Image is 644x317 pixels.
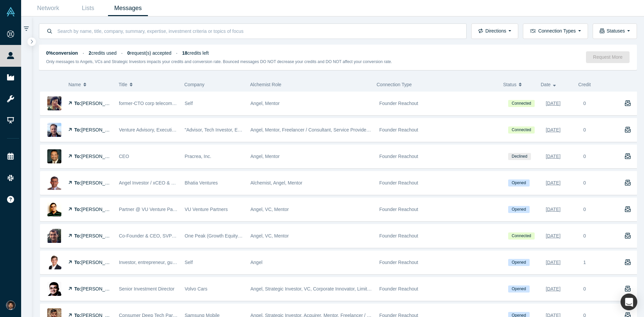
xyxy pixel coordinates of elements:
div: 0 [583,100,586,107]
span: Alchemist Role [250,82,281,87]
span: · [83,50,84,56]
span: Opened [508,179,530,187]
span: Opened [508,259,530,266]
div: [DATE] [546,283,560,295]
button: Name [68,77,112,92]
span: [PERSON_NAME] [81,180,120,186]
strong: To: [74,154,82,159]
span: [PERSON_NAME] [81,233,120,239]
span: Founder Reachout [379,127,418,133]
div: [DATE] [546,98,560,109]
span: Angel, Mentor [251,154,280,159]
span: [PERSON_NAME] [81,260,120,265]
span: Founder Reachout [379,207,418,212]
span: Title [119,77,127,92]
img: Shine Oovattil's Account [6,301,15,310]
span: Connected [508,126,535,134]
span: · [176,50,177,56]
span: Angel, VC, Mentor [251,233,289,239]
span: [PERSON_NAME] [81,101,120,106]
button: Directions [471,23,518,39]
span: Connected [508,100,535,107]
span: Venture Advisory, Executive Management, VC [119,127,215,133]
span: credits left [182,50,209,56]
img: Marty Isaac's Profile Image [47,255,61,269]
span: Senior Investment Director [119,286,175,292]
button: Connection Types [523,23,588,39]
button: Statuses [593,23,637,39]
button: Title [119,77,177,92]
img: Viresh Bhatia's Profile Image [47,176,61,190]
strong: 0% conversion [46,50,78,56]
img: Thomas Vogel's Profile Image [47,123,61,137]
span: Angel, Mentor [251,101,280,106]
span: Pracrea, Inc. [185,154,211,159]
strong: To: [74,207,82,212]
div: 0 [583,232,586,240]
img: Marjorie Hsu's Profile Image [47,96,61,110]
span: Credit [578,82,591,87]
input: Search by name, title, company, summary, expertise, investment criteria or topics of focus [57,23,459,39]
a: Network [28,0,68,16]
div: 0 [583,126,586,134]
div: 1 [580,251,618,274]
span: Angel, VC, Mentor [251,207,289,212]
span: · [121,50,123,56]
span: Connected [508,232,535,240]
img: Aakash Jain's Profile Image [47,202,61,216]
img: Pratik Budhdev's Profile Image [47,282,61,296]
strong: To: [74,180,82,186]
span: One Peak (Growth Equity Firm) [185,233,250,239]
span: Founder Reachout [379,233,418,239]
span: [PERSON_NAME] [81,154,120,159]
span: Opened [508,285,530,293]
span: Investor, entrepreneur, gun violence prevention activist [119,260,233,265]
span: [PERSON_NAME] [81,207,120,212]
strong: 18 [182,50,187,56]
span: Angel, Mentor, Freelancer / Consultant, Service Provider, Channel Partner [251,127,405,133]
span: Name [68,77,81,92]
div: 0 [583,206,586,213]
span: CEO [119,154,129,159]
span: Connection Type [377,82,412,87]
span: Founder Reachout [379,101,418,106]
div: [DATE] [546,257,560,268]
span: Angel [251,260,263,265]
span: Company [184,82,205,87]
span: Angel Investor / xCEO & Founder InstallShield [119,180,215,186]
strong: To: [74,233,82,239]
button: Status [503,77,534,92]
div: [DATE] [546,204,560,215]
small: Only messages to Angels, VCs and Strategic Investors impacts your credits and conversion rate. Bo... [46,59,392,64]
div: [DATE] [546,151,560,162]
span: request(s) accepted [127,50,172,56]
strong: To: [74,127,82,133]
span: Self [185,101,193,106]
span: Opened [508,206,530,213]
div: 0 [583,153,586,160]
img: Mukesh Mowji's Profile Image [47,149,61,163]
span: Status [503,77,517,92]
span: credits used [89,50,116,56]
div: 0 [583,179,586,187]
span: "Advisor, Tech Investor, Entrepreneur" [185,127,264,133]
a: Lists [68,0,108,16]
span: Angel, Strategic Investor, VC, Corporate Innovator, Limited Partner [251,286,389,292]
span: [PERSON_NAME] [81,127,120,133]
span: Founder Reachout [379,180,418,186]
span: Volvo Cars [185,286,208,292]
div: [DATE] [546,124,560,136]
span: [PERSON_NAME] [81,286,120,292]
span: Declined [508,153,531,160]
span: VU Venture Partners [185,207,228,212]
span: former-CTO corp telecom, former-CRO startup, board member and advisor, strategic technical busine... [119,101,377,106]
span: Partner @ VU Venture Partners [119,207,185,212]
div: [DATE] [546,230,560,242]
strong: To: [74,260,82,265]
span: Founder Reachout [379,286,418,292]
a: Messages [108,0,148,16]
span: Self [185,260,193,265]
strong: To: [74,101,82,106]
span: Bhatia Ventures [185,180,218,186]
span: Founder Reachout [379,154,418,159]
